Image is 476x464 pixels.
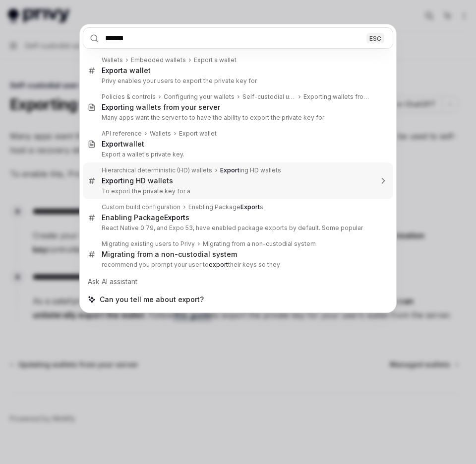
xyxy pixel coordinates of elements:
div: Migrating from a non-custodial system [203,240,316,248]
div: Exporting wallets from your server [303,93,372,101]
div: a wallet [102,66,151,75]
div: Self-custodial user wallets [242,93,296,101]
div: ing HD wallets [102,176,173,185]
div: ing HD wallets [220,166,281,174]
div: ing wallets from your server [102,103,220,112]
p: Export a wallet's private key. [102,151,372,158]
span: Can you tell me about export? [100,295,204,305]
b: Export [102,140,123,148]
b: Export [102,66,123,75]
b: Export [164,213,185,222]
div: Wallets [150,130,171,138]
div: Ask AI assistant [83,273,393,291]
div: Migrating existing users to Privy [102,240,195,248]
div: Enabling Package s [102,213,189,222]
div: Export wallet [179,130,217,138]
div: API reference [102,130,142,138]
p: React Native 0.79, and Expo 53, have enabled package exports by default. Some popular [102,224,372,232]
p: Privy enables your users to export the private key for [102,77,372,85]
b: export [209,261,228,268]
b: Export [102,103,123,111]
div: ESC [366,33,384,43]
p: To export the private key for a [102,187,372,195]
div: Hierarchical deterministic (HD) wallets [102,166,212,174]
div: Embedded wallets [131,56,186,64]
div: Enabling Package s [188,203,263,211]
p: Many apps want the server to to have the ability to export the private key for [102,114,372,122]
b: Export [102,176,123,185]
p: recommend you prompt your user to their keys so they [102,261,372,269]
b: Export [220,166,239,174]
div: wallet [102,140,144,149]
div: Wallets [102,56,123,64]
div: Configuring your wallets [164,93,235,101]
div: Export a wallet [194,56,237,64]
div: Migrating from a non-custodial system [102,250,237,259]
div: Custom build configuration [102,203,180,211]
b: Export [240,203,260,211]
div: Policies & controls [102,93,156,101]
